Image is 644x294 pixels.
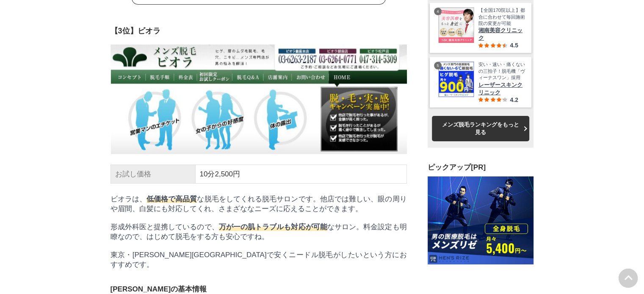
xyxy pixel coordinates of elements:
[111,222,407,242] p: 形成外科医と提携しているので、 なサロン。料金設定も明瞭なので、はじめて脱毛をする方も安心ですね。
[478,61,525,81] span: 安い・速い・痛くないの三拍子！脱毛機「ヴィーナスワン」採用
[428,162,533,172] h3: ピックアップ[PR]
[111,285,207,293] span: [PERSON_NAME]の基本情報
[619,269,638,288] img: PAGE UP
[111,27,160,35] span: 【3位】ビオラ
[439,62,474,97] img: レーザースキンクリニック
[111,165,195,183] td: お試し価格
[111,250,407,269] p: 東京・[PERSON_NAME][GEOGRAPHIC_DATA]で安くニードル脱毛がしたいという方におすすめです。
[478,27,525,42] span: 湘南美容クリニック
[438,7,525,49] a: 湘南美容クリニック 【全国170院以上】都合に合わせて毎回施術院の変更が可能 湘南美容クリニック 4.5
[478,7,525,27] span: 【全国170院以上】都合に合わせて毎回施術院の変更が可能
[219,223,327,231] span: 万が一の肌トラブルも対応が可能
[478,81,525,96] span: レーザースキンクリニック
[510,42,518,49] span: 4.5
[510,96,518,103] span: 4.2
[439,8,474,43] img: 湘南美容クリニック
[146,195,197,203] span: 低価格で高品質
[432,115,529,141] a: メンズ脱毛ランキングをもっと見る
[438,61,525,103] a: レーザースキンクリニック 安い・速い・痛くないの三拍子！脱毛機「ヴィーナスワン」採用 レーザースキンクリニック 4.2
[195,165,406,183] td: 10分2,500円
[111,194,407,214] p: ビオラは、 な脱毛をしてくれる脱毛サロンです。他店では難しい、眼の周りや眉間、白髪にも対応してくれ、さまざななニーズに応えることができます。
